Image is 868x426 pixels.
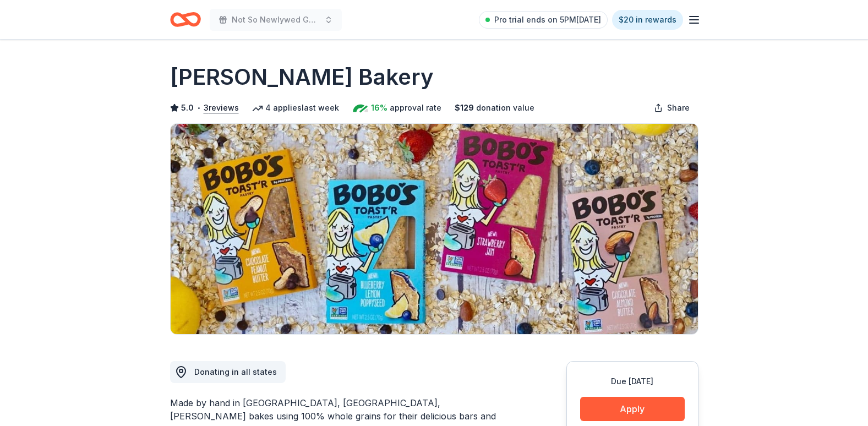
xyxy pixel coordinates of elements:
a: $20 in rewards [612,10,683,30]
a: Home [170,7,201,32]
div: Due [DATE] [580,375,685,388]
button: Not So Newlywed Game [210,9,342,31]
button: Share [645,97,698,119]
button: 3reviews [204,101,239,114]
span: Not So Newlywed Game [232,13,320,26]
h1: [PERSON_NAME] Bakery [170,62,434,92]
span: 5.0 [181,101,194,114]
span: approval rate [390,101,441,114]
img: Image for Bobo's Bakery [171,124,698,334]
a: Pro trial ends on 5PM[DATE] [479,11,608,29]
span: Donating in all states [194,367,277,376]
span: • [196,103,200,112]
span: donation value [476,101,534,114]
span: Pro trial ends on 5PM[DATE] [494,13,601,26]
div: 4 applies last week [252,101,339,114]
span: 16% [371,101,387,114]
span: $ 129 [455,101,474,114]
span: Share [667,101,690,114]
button: Apply [580,397,685,421]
